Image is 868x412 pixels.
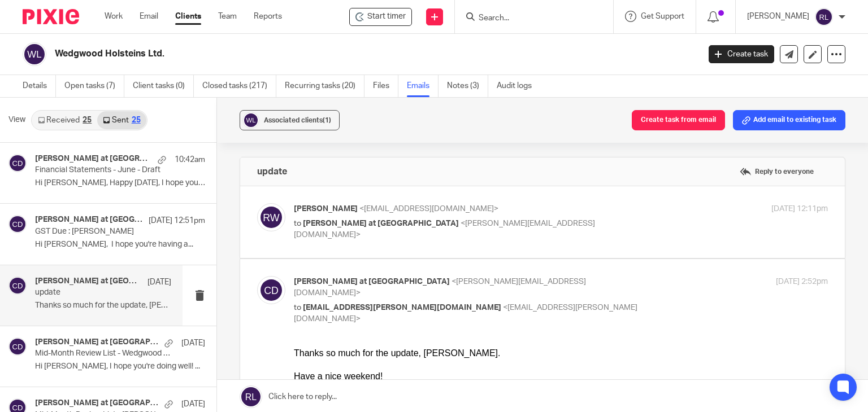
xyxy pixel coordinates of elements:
[641,12,684,20] span: Get Support
[8,277,27,295] img: svg%3E
[181,338,205,349] p: [DATE]
[359,205,498,213] span: <[EMAIL_ADDRESS][DOMAIN_NAME]>
[125,146,296,154] a: [PERSON_NAME][EMAIL_ADDRESS][DOMAIN_NAME]
[62,146,123,154] a: [PHONE_NUMBER]
[733,110,845,130] button: Add email to existing task
[294,220,301,227] span: to
[62,119,223,128] b: Accounting Manager, Deximal Accounting Inc.
[62,163,75,176] img: facebook
[709,45,774,63] a: Create task
[83,116,92,124] div: 25
[140,11,158,22] a: Email
[175,11,201,22] a: Clients
[303,304,501,312] span: [EMAIL_ADDRESS][PERSON_NAME][DOMAIN_NAME]
[202,75,276,97] a: Closed tasks (217)
[149,215,205,226] p: [DATE] 12:51pm
[218,11,237,22] a: Team
[8,114,25,126] span: View
[632,110,725,130] button: Create task from email
[254,11,282,22] a: Reports
[257,166,287,177] h4: update
[105,11,123,22] a: Work
[771,203,828,215] p: [DATE] 12:11pm
[35,154,152,164] h4: [PERSON_NAME] at [GEOGRAPHIC_DATA]
[181,398,205,410] p: [DATE]
[35,349,171,358] p: Mid-Month Review List - Wedgwood Holsteins Ltd.
[478,14,579,24] input: Search
[35,240,205,249] p: Hi [PERSON_NAME], I hope you're having a...
[147,277,171,288] p: [DATE]
[123,146,125,154] span: |
[35,288,144,297] p: update
[8,215,27,233] img: svg%3E
[1,194,528,208] p: IMPORTANT: The contents of this email and any attachments are confidential. They are intended for...
[407,75,439,97] a: Emails
[97,111,146,129] a: Sent25
[373,75,398,97] a: Files
[264,117,331,124] span: Associated clients
[737,163,817,180] label: Reply to everyone
[133,75,194,97] a: Client tasks (0)
[242,112,259,129] img: svg%3E
[23,9,79,24] img: Pixie
[35,398,159,408] h4: [PERSON_NAME] at [GEOGRAPHIC_DATA]
[257,276,285,304] img: svg%3E
[96,163,108,176] img: linkedin
[35,277,142,286] h4: [PERSON_NAME] at [GEOGRAPHIC_DATA]
[62,107,183,117] b: [PERSON_NAME], CPA CGA
[35,301,171,310] p: Thanks so much for the update, [PERSON_NAME]. ...
[175,154,205,165] p: 10:42am
[55,48,565,60] h2: Wedgwood Holsteins Ltd.
[32,111,97,129] a: Received25
[349,8,412,26] div: Wedgwood Holsteins Ltd.
[240,110,340,130] button: Associated clients(1)
[8,154,27,172] img: svg%3E
[294,304,301,312] span: to
[303,220,459,227] span: [PERSON_NAME] at [GEOGRAPHIC_DATA]
[1,166,53,179] img: photo
[132,116,141,124] div: 25
[747,11,809,22] p: [PERSON_NAME]
[23,75,56,97] a: Details
[64,75,124,97] a: Open tasks (7)
[1,65,63,97] img: Kind regards,
[35,165,171,175] p: Financial Statements - June - Draft
[323,117,331,124] span: (1)
[776,276,828,288] p: [DATE] 2:52pm
[1,107,53,158] img: photo
[367,11,406,23] span: Start timer
[285,75,364,97] a: Recurring tasks (20)
[447,75,488,97] a: Notes (3)
[294,205,358,213] span: [PERSON_NAME]
[79,163,92,176] img: instagram
[35,227,171,236] p: GST Due : [PERSON_NAME]
[497,75,540,97] a: Audit logs
[23,42,46,66] img: svg%3E
[815,8,833,26] img: svg%3E
[35,178,205,188] p: Hi [PERSON_NAME], Happy [DATE], I hope you had a...
[35,362,205,371] p: Hi [PERSON_NAME], I hope you're doing well! ...
[257,203,285,231] img: svg%3E
[35,215,143,225] h4: [PERSON_NAME] at [GEOGRAPHIC_DATA]
[294,278,450,286] span: [PERSON_NAME] at [GEOGRAPHIC_DATA]
[8,338,27,356] img: svg%3E
[35,338,159,347] h4: [PERSON_NAME] at [GEOGRAPHIC_DATA]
